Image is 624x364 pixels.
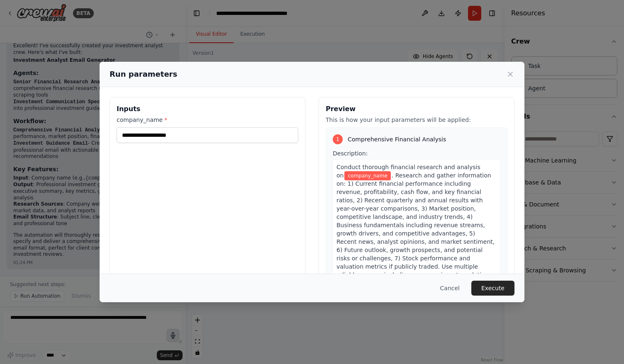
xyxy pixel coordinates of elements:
div: 1 [333,134,343,144]
p: This is how your input parameters will be applied: [326,116,507,124]
span: . Research and gather information on: 1) Current financial performance including revenue, profita... [336,172,495,295]
h3: Preview [326,104,507,114]
span: Variable: company_name [344,171,390,180]
h2: Run parameters [110,68,177,80]
span: Comprehensive Financial Analysis [348,135,446,143]
span: Conduct thorough financial research and analysis on [336,164,480,179]
button: Execute [471,281,514,296]
h3: Inputs [117,104,298,114]
span: Description: [333,150,368,157]
button: Cancel [434,281,466,296]
label: company_name [117,116,298,124]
